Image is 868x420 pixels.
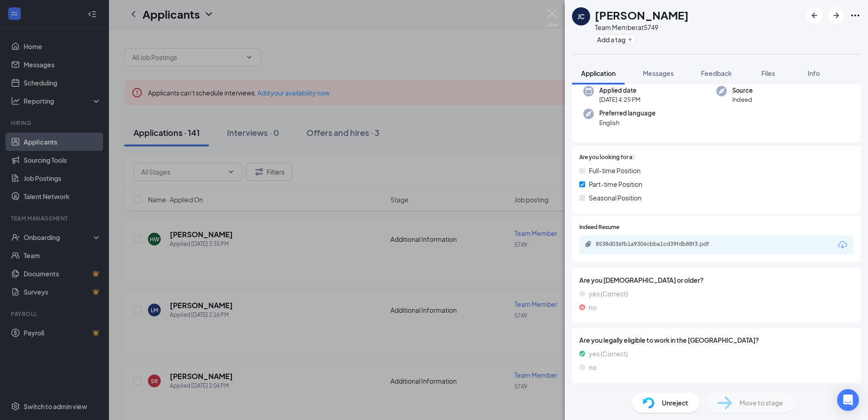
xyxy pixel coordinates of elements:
[579,223,619,232] span: Indeed Resume
[595,35,635,44] button: PlusAdd a tag
[585,240,592,248] svg: Paperclip
[599,118,656,127] span: English
[837,240,848,250] svg: Download
[577,12,585,21] div: JC
[599,109,656,118] span: Preferred language
[595,7,689,23] h1: [PERSON_NAME]
[579,275,853,285] span: Are you [DEMOGRAPHIC_DATA] or older?
[761,69,775,77] span: Files
[585,240,732,249] a: Paperclip8538d036fb1a9306cbba1cd39fdb88f3.pdf
[599,86,641,95] span: Applied date
[627,37,633,42] svg: Plus
[850,10,861,21] svg: Ellipses
[579,335,853,345] span: Are you legally eligible to work in the [GEOGRAPHIC_DATA]?
[808,69,820,77] span: Info
[589,362,597,372] span: no
[732,86,753,95] span: Source
[589,165,641,175] span: Full-time Position
[579,153,634,162] span: Are you looking for a:
[831,10,842,21] svg: ArrowRight
[828,7,844,24] button: ArrowRight
[806,7,823,24] button: ArrowLeftNew
[589,349,628,359] span: yes (Correct)
[662,398,688,408] span: Unreject
[589,193,641,203] span: Seasonal Position
[643,69,674,77] span: Messages
[740,398,783,408] span: Move to stage
[589,302,597,312] span: no
[837,389,859,411] div: Open Intercom Messenger
[701,69,732,77] span: Feedback
[599,95,641,104] span: [DATE] 4:25 PM
[589,289,628,299] span: yes (Correct)
[581,69,616,77] span: Application
[732,95,753,104] span: Indeed
[809,10,820,21] svg: ArrowLeftNew
[596,240,723,248] div: 8538d036fb1a9306cbba1cd39fdb88f3.pdf
[595,23,689,32] div: Team Member at 5749
[589,179,642,189] span: Part-time Position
